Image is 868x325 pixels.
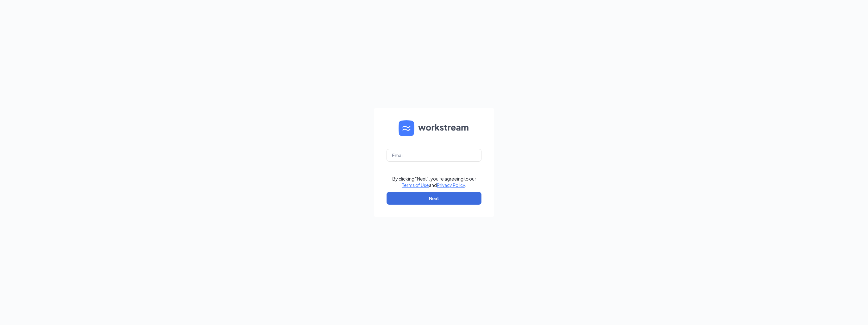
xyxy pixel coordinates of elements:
button: Next [387,192,481,205]
div: By clicking "Next", you're agreeing to our and . [392,175,476,188]
a: Privacy Policy [437,182,465,188]
a: Terms of Use [402,182,429,188]
input: Email [387,149,481,162]
img: WS logo and Workstream text [399,120,469,136]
